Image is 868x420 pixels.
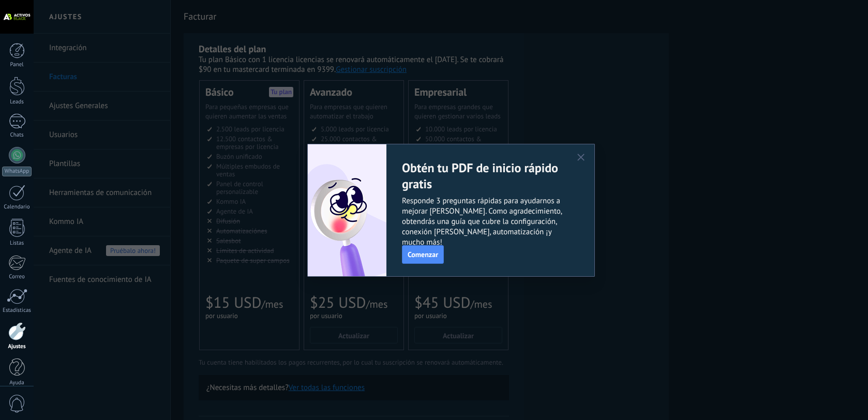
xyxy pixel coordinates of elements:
[408,251,438,258] span: Comenzar
[2,204,32,211] div: Calendario
[402,160,566,192] h2: Obtén tu PDF de inicio rápido gratis
[308,144,386,276] img: after_payment_survey_quickStart.png
[2,99,32,106] div: Leads
[2,62,32,68] div: Panel
[2,343,32,350] div: Ajustes
[2,132,32,139] div: Chats
[2,380,32,386] div: Ayuda
[2,240,32,247] div: Listas
[2,307,32,314] div: Estadísticas
[2,274,32,280] div: Correo
[402,245,444,264] button: Comenzar
[2,167,32,176] div: WhatsApp
[402,196,566,248] span: Responde 3 preguntas rápidas para ayudarnos a mejorar [PERSON_NAME]. Como agradecimiento, obtendr...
